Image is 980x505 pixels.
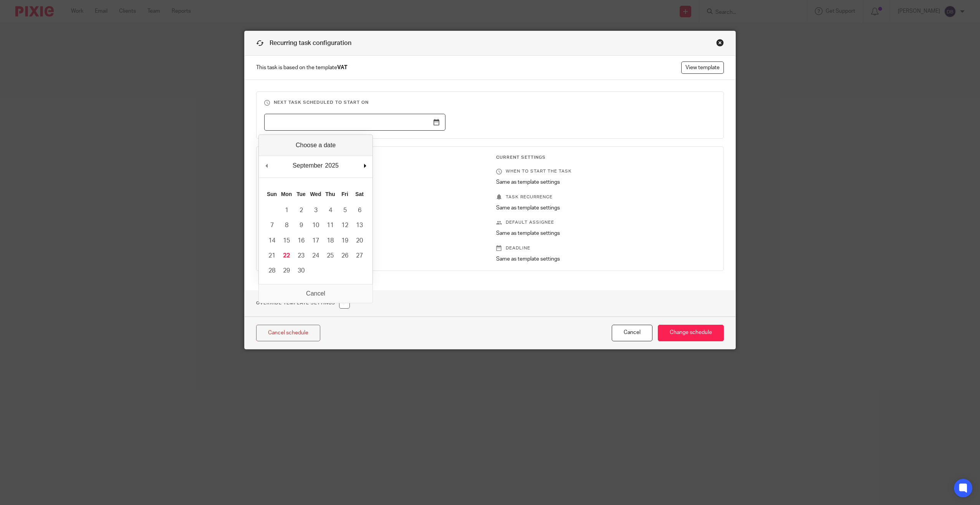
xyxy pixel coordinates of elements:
[294,203,308,218] button: 2
[496,154,716,161] h3: Current Settings
[352,218,367,233] button: 13
[264,178,484,186] p: 1 day after client field VAT period end date
[612,325,652,341] button: Cancel
[279,233,294,248] button: 15
[341,191,348,197] abbr: Friday
[265,218,279,233] button: 7
[681,61,724,74] a: View template
[352,203,367,218] button: 6
[716,39,724,47] div: Close this dialog window
[279,218,294,233] button: 8
[264,168,484,174] p: When to start the task
[265,248,279,263] button: 21
[267,191,277,197] abbr: Sunday
[294,233,308,248] button: 16
[308,233,323,248] button: 17
[338,203,352,218] button: 5
[323,218,338,233] button: 11
[310,191,321,197] abbr: Wednesday
[325,191,335,197] abbr: Thursday
[264,154,484,161] h3: Template Settings
[338,218,352,233] button: 12
[323,248,338,263] button: 25
[361,160,369,171] button: Next Month
[279,248,294,263] button: 22
[352,248,367,263] button: 27
[256,325,320,341] a: Cancel schedule
[264,114,445,131] input: Use the arrow keys to pick a date
[265,263,279,278] button: 28
[308,203,323,218] button: 3
[496,178,716,186] p: Same as template settings
[291,160,324,171] div: September
[279,263,294,278] button: 29
[496,229,716,237] p: Same as template settings
[323,203,338,218] button: 4
[294,248,308,263] button: 23
[308,218,323,233] button: 10
[263,160,270,171] button: Previous Month
[338,248,352,263] button: 26
[294,263,308,278] button: 30
[264,194,484,200] p: Task recurrence
[337,65,348,70] strong: VAT
[256,39,351,48] h1: Recurring task configuration
[496,168,716,174] p: When to start the task
[281,191,292,197] abbr: Monday
[265,233,279,248] button: 14
[496,245,716,251] p: Deadline
[296,191,306,197] abbr: Tuesday
[264,204,484,212] p: Every 3 month
[256,298,350,309] h1: Override Template Settings
[496,194,716,200] p: Task recurrence
[264,219,484,226] p: Default assignee
[352,233,367,248] button: 20
[658,325,724,341] input: Change schedule
[308,248,323,263] button: 24
[496,204,716,212] p: Same as template settings
[256,64,348,71] span: This task is based on the template
[264,100,716,106] h3: Next task scheduled to start on
[496,255,716,263] p: Same as template settings
[294,218,308,233] button: 9
[324,160,340,171] div: 2025
[338,233,352,248] button: 19
[264,255,484,263] p: 37 days
[264,229,484,237] p: Client manager
[323,233,338,248] button: 18
[355,191,364,197] abbr: Saturday
[496,219,716,226] p: Default assignee
[264,245,484,251] p: Deadline
[279,203,294,218] button: 1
